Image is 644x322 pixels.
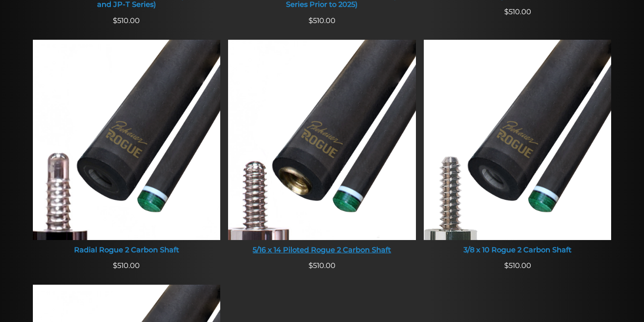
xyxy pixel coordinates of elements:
[309,16,335,25] span: 510.00
[504,7,509,16] span: $
[228,246,416,255] div: 5/16 x 14 Piloted Rogue 2 Carbon Shaft
[113,261,140,270] span: 510.00
[113,16,140,25] span: 510.00
[113,261,117,270] span: $
[424,40,612,260] a: 3/8 x 10 Rogue 2 Carbon Shaft 3/8 x 10 Rogue 2 Carbon Shaft
[309,16,313,25] span: $
[504,7,531,16] span: 510.00
[309,261,313,270] span: $
[228,40,416,260] a: 5/16 x 14 Piloted Rogue 2 Carbon Shaft 5/16 x 14 Piloted Rogue 2 Carbon Shaft
[424,246,612,255] div: 3/8 x 10 Rogue 2 Carbon Shaft
[33,246,221,255] div: Radial Rogue 2 Carbon Shaft
[424,40,612,240] img: 3/8 x 10 Rogue 2 Carbon Shaft
[228,40,416,240] img: 5/16 x 14 Piloted Rogue 2 Carbon Shaft
[309,261,335,270] span: 510.00
[504,261,531,270] span: 510.00
[33,40,221,260] a: Radial Rogue 2 Carbon Shaft Radial Rogue 2 Carbon Shaft
[504,261,509,270] span: $
[33,40,221,240] img: Radial Rogue 2 Carbon Shaft
[113,16,117,25] span: $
